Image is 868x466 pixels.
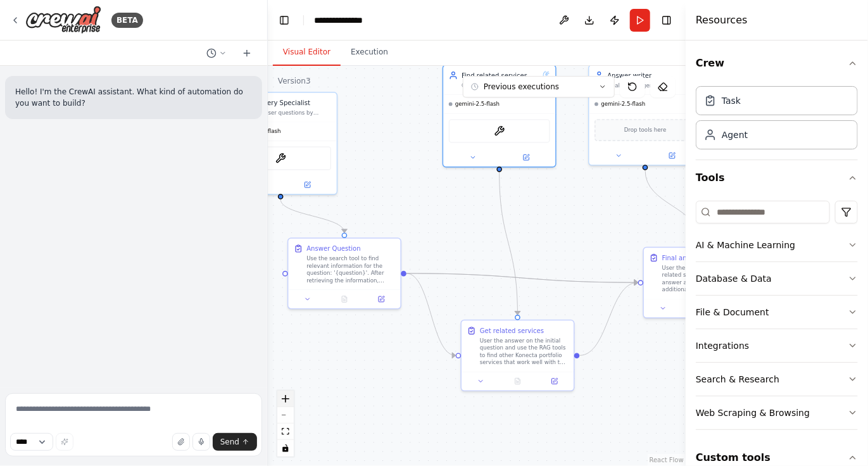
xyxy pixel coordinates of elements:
div: Version 3 [278,76,311,86]
div: File & Document [696,306,769,318]
button: Click to speak your automation idea [192,433,210,451]
img: Logo [25,6,101,34]
button: Open in side panel [282,179,333,190]
g: Edge from c18cedc2-7f1d-4d62-be98-71dd3fb1cd6e to e5546e47-28a6-4afc-9c47-079f442f1499 [580,278,638,360]
div: Crew [696,81,858,160]
p: Hello! I'm the CrewAI assistant. What kind of automation do you want to build? [15,86,252,109]
button: Web Scraping & Browsing [696,396,858,429]
button: Open in side panel [646,150,698,161]
button: No output available [325,294,364,305]
button: Hide right sidebar [658,11,676,29]
button: zoom in [277,391,294,407]
div: Find related services [462,71,539,80]
div: Integrations [696,339,749,352]
div: Agent [722,129,748,141]
span: gemini-2.5-flash [601,101,645,108]
span: gemini-2.5-flash [236,128,280,135]
div: Search & Research [696,373,779,386]
div: Web Scraping & Browsing [696,406,810,419]
div: Database & Data [696,272,772,285]
button: Improve this prompt [56,433,73,451]
div: Use the search tool to find relevant information for the question: '{question}'. After retrieving... [306,255,395,284]
h4: Resources [696,13,748,28]
div: React Flow controls [277,391,294,457]
g: Edge from 3add7170-2c89-47f2-9b8c-8e7f2c4c096d to e5546e47-28a6-4afc-9c47-079f442f1499 [406,269,638,287]
button: Open in side panel [365,294,396,305]
g: Edge from fb9b7a14-22b1-4cbb-918e-3a8486568289 to e5546e47-28a6-4afc-9c47-079f442f1499 [641,170,705,242]
div: Answer QuestionUse the search tool to find relevant information for the question: '{question}'. A... [287,237,401,309]
span: Drop tools here [624,125,667,134]
g: Edge from d7bd337f-d043-4a1a-bdce-04ec7957d966 to c18cedc2-7f1d-4d62-be98-71dd3fb1cd6e [495,172,522,315]
div: User the initial answer and the related services to write a full answer and explain how additiona... [662,264,751,293]
div: Task [722,94,741,107]
button: Tools [696,160,858,196]
button: Visual Editor [273,39,341,66]
button: File & Document [696,296,858,329]
div: User the answer on the initial question and use the RAG tools to find other Konecta portfolio ser... [480,337,569,366]
div: Final answerUser the initial answer and the related services to write a full answer and explain h... [643,247,757,318]
button: Execution [341,39,398,66]
g: Edge from 3add7170-2c89-47f2-9b8c-8e7f2c4c096d to c18cedc2-7f1d-4d62-be98-71dd3fb1cd6e [406,269,456,360]
button: Crew [696,46,858,81]
button: AI & Machine Learning [696,229,858,261]
button: Switch to previous chat [201,46,232,61]
div: AI & Machine Learning [696,239,795,251]
span: gemini-2.5-flash [455,101,500,108]
div: BETA [111,13,143,28]
button: Start a new chat [237,46,257,61]
button: zoom out [277,407,294,424]
div: Answer Question [306,244,360,253]
div: Final answer [662,253,702,262]
g: Edge from 85cda54b-6d24-4d5d-bcb8-5617dfdde954 to 3add7170-2c89-47f2-9b8c-8e7f2c4c096d [276,199,349,233]
button: Previous executions [463,76,615,98]
button: Integrations [696,329,858,362]
button: Database & Data [696,262,858,295]
span: Send [220,437,239,447]
div: Get related services [480,326,544,335]
div: Get related servicesUser the answer on the initial question and use the RAG tools to find other K... [461,320,575,391]
button: Open in side panel [539,376,570,387]
div: Answer user questions by retrieving relevant information from the document database and providing... [243,109,332,116]
div: Tools [696,196,858,440]
button: Search & Research [696,363,858,396]
div: RAG Query SpecialistAnswer user questions by retrieving relevant information from the document da... [223,92,337,195]
button: fit view [277,424,294,440]
div: Answer writer [608,71,696,80]
div: Answer writerGoal of the agentgemini-2.5-flashDrop tools here [588,65,702,166]
div: Find related servicesGoal of the agentgemini-2.5-flashMcpRagRetriever [443,65,557,168]
button: Open in side panel [500,152,551,163]
img: McpRagRetriever [275,153,286,164]
nav: breadcrumb [314,14,377,27]
button: toggle interactivity [277,440,294,457]
button: Send [213,433,257,451]
button: Upload files [172,433,190,451]
button: No output available [498,376,537,387]
div: RAG Query Specialist [243,98,332,107]
div: Goal of the agent [462,82,539,89]
img: McpRagRetriever [494,125,505,136]
span: Previous executions [484,82,559,92]
a: React Flow attribution [650,457,684,463]
button: Hide left sidebar [275,11,293,29]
